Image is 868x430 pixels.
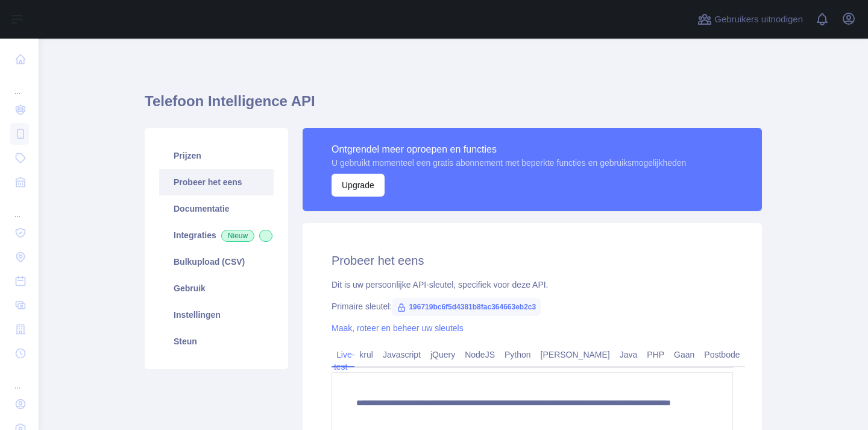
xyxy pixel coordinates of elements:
font: Javascript [383,350,421,359]
a: Prijzen [159,142,274,169]
font: Steun [174,337,197,346]
font: U gebruikt momenteel een gratis abonnement met beperkte functies en gebruiksmogelijkheden [332,158,686,168]
font: Live-test [334,350,354,372]
font: [PERSON_NAME] [541,350,610,359]
font: jQuery [430,350,455,359]
font: Probeer het eens [174,177,242,187]
font: Java [620,350,638,359]
font: Gebruik [174,283,206,293]
font: Dit is uw persoonlijke API-sleutel, specifiek voor deze API. [332,280,549,289]
font: ... [14,87,20,96]
a: IntegratiesNieuw [159,222,274,248]
font: Instellingen [174,310,221,320]
font: Ontgrendel meer oproepen en functies [332,144,497,154]
a: Instellingen [159,302,274,328]
font: Gaan [674,350,694,359]
a: Bulkupload (CSV) [159,248,274,275]
font: krul [359,350,373,359]
font: PHP [647,350,664,359]
font: NodeJS [465,350,495,359]
font: Bulkupload (CSV) [174,257,245,267]
button: Upgrade [332,174,385,197]
font: Primaire sleutel: [332,302,392,311]
a: Probeer het eens [159,169,274,195]
font: Upgrade [342,180,374,190]
a: Gebruik [159,275,274,302]
font: Probeer het eens [332,254,424,267]
font: Gebruikers uitnodigen [714,14,803,24]
font: Nieuw [228,232,248,240]
button: Gebruikers uitnodigen [695,10,805,29]
font: Telefoon Intelligence API [145,93,315,109]
font: Integraties [174,230,216,240]
a: Documentatie [159,195,274,222]
a: Steun [159,328,274,355]
font: Postbode [704,350,740,359]
a: Maak, roteer en beheer uw sleutels [332,323,464,333]
font: 196719bc6f5d4381b8fac364663eb2c3 [409,303,536,311]
font: Prijzen [174,151,201,160]
font: Python [505,350,531,359]
font: ... [14,210,20,219]
font: Documentatie [174,204,230,213]
font: ... [14,382,20,390]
